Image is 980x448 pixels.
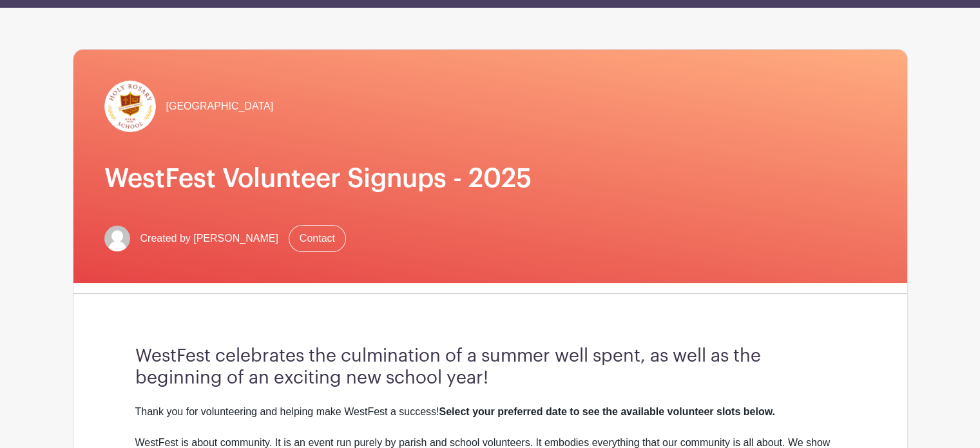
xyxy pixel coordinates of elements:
strong: Select your preferred date to see the available volunteer slots below. [439,406,774,417]
h3: WestFest celebrates the culmination of a summer well spent, as well as the beginning of an exciti... [135,346,845,389]
a: Contact [289,225,346,252]
div: Thank you for volunteering and helping make WestFest a success! [135,404,845,420]
img: default-ce2991bfa6775e67f084385cd625a349d9dcbb7a52a09fb2fda1e96e2d18dcdb.png [104,226,130,251]
h1: WestFest Volunteer Signups - 2025 [104,163,876,194]
img: hr-logo-circle.png [104,81,156,132]
span: [GEOGRAPHIC_DATA] [166,99,274,114]
span: Created by [PERSON_NAME] [140,231,278,246]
